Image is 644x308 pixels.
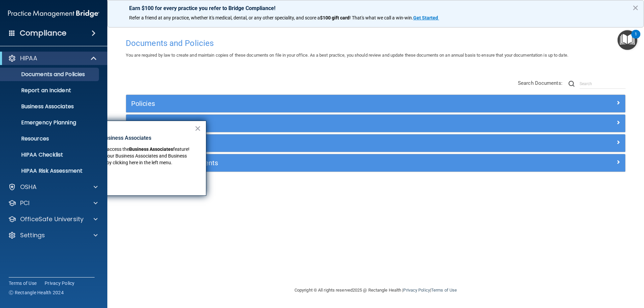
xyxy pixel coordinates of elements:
img: ic-search.3b580494.png [569,81,575,87]
p: Emergency Planning [4,119,96,126]
p: HIPAA [20,54,37,62]
h5: Practice Forms and Logs [131,139,495,147]
p: New Location for Business Associates [59,134,194,142]
span: Search Documents: [518,80,562,86]
p: HIPAA Risk Assessment [4,168,96,174]
input: Search [580,79,626,89]
strong: $100 gift card [320,15,350,20]
p: OSHA [20,183,37,191]
p: HIPAA Checklist [4,151,96,158]
p: Earn $100 for every practice you refer to Bridge Compliance! [129,5,622,11]
p: PCI [20,199,30,207]
strong: Business Associates [129,146,173,152]
span: feature! You can now manage your Business Associates and Business Associate Agreements by clickin... [59,146,191,165]
p: Report an Incident [4,87,96,94]
span: ! That's what we call a win-win. [350,15,413,20]
span: Ⓒ Rectangle Health 2024 [9,289,64,296]
button: Close [632,2,639,13]
a: Privacy Policy [403,288,430,293]
img: PMB logo [8,7,99,20]
a: Privacy Policy [45,280,75,287]
h5: Privacy Documents [131,120,495,127]
p: OfficeSafe University [20,215,84,223]
h4: Documents and Policies [126,39,626,48]
div: 1 [635,34,637,43]
strong: Get Started [413,15,438,20]
div: Copyright © All rights reserved 2025 @ Rectangle Health | | [253,280,498,301]
a: Terms of Use [9,280,37,287]
span: You are required by law to create and maintain copies of these documents on file in your office. ... [126,53,568,58]
button: Open Resource Center, 1 new notification [618,30,637,50]
h5: Employee Acknowledgments [131,159,495,167]
p: Business Associates [4,103,96,110]
p: Settings [20,231,45,239]
h5: Policies [131,100,495,107]
button: Close [195,123,201,134]
p: Resources [4,135,96,142]
a: Terms of Use [431,288,457,293]
h4: Compliance [20,28,66,38]
span: Refer a friend at any practice, whether it's medical, dental, or any other speciality, and score a [129,15,320,20]
p: Documents and Policies [4,71,96,78]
